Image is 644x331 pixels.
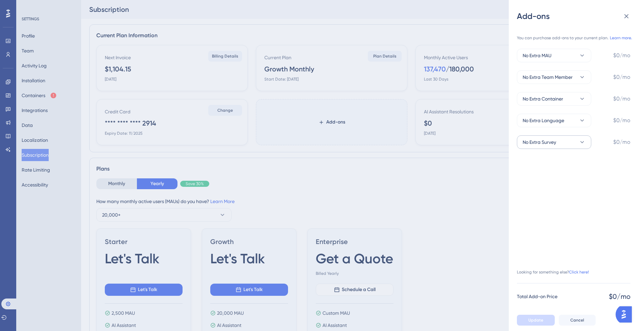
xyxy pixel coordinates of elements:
span: Update [528,317,543,323]
button: No Extra MAU [517,49,591,62]
a: Click here! [569,269,589,275]
span: No Extra Container [523,95,563,103]
span: No Extra Survey [523,138,556,146]
button: Cancel [559,315,596,326]
span: $0/mo [609,292,630,301]
button: No Extra Container [517,92,591,106]
button: No Extra Team Member [517,70,591,84]
span: Total Add-on Price [517,292,557,301]
span: No Extra Team Member [523,73,573,81]
span: Looking for something else? [517,269,569,275]
a: Learn more. [610,35,632,41]
iframe: UserGuiding AI Assistant Launcher [616,304,636,325]
span: $0/mo [613,116,630,125]
span: No Extra MAU [523,51,551,60]
button: No Extra Survey [517,135,591,149]
div: Add-ons [517,11,636,22]
span: You can purchase add-ons to your current plan. [517,35,609,41]
span: $0/mo [613,73,630,81]
button: No Extra Language [517,114,591,127]
button: Update [517,315,555,326]
span: $0/mo [613,138,630,146]
span: No Extra Language [523,116,564,125]
span: Cancel [570,317,584,323]
span: $0/mo [613,51,630,60]
span: $0/mo [613,95,630,103]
